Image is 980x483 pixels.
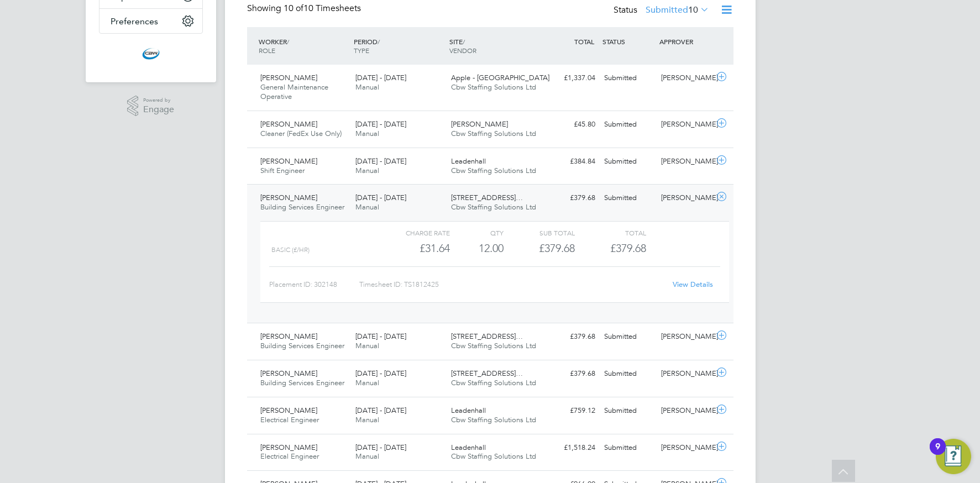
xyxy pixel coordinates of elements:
div: 9 [935,447,940,461]
span: Engage [143,105,174,114]
span: Manual [355,415,379,424]
span: [PERSON_NAME] [260,443,317,452]
span: 10 of [284,3,303,14]
div: £1,518.24 [542,439,600,457]
span: [DATE] - [DATE] [355,406,406,415]
div: Submitted [600,328,657,346]
span: [DATE] - [DATE] [355,193,406,202]
div: Submitted [600,439,657,457]
span: Cbw Staffing Solutions Ltd [451,129,536,138]
span: Leadenhall [451,406,486,415]
span: Cbw Staffing Solutions Ltd [451,341,536,350]
span: / [463,37,465,46]
button: Open Resource Center, 9 new notifications [936,439,971,474]
button: Preferences [99,9,202,33]
span: ROLE [259,46,275,55]
span: TYPE [354,46,369,55]
span: Manual [355,341,379,350]
div: £379.68 [504,239,575,258]
span: / [378,37,380,46]
label: Submitted [646,4,709,15]
span: [STREET_ADDRESS]… [451,193,523,202]
div: Status [614,3,711,18]
a: View Details [673,280,713,289]
div: Submitted [600,69,657,87]
div: £384.84 [542,153,600,171]
span: Apple - [GEOGRAPHIC_DATA] [451,73,549,82]
span: [DATE] - [DATE] [355,369,406,378]
span: [PERSON_NAME] [451,119,508,129]
span: Cbw Staffing Solutions Ltd [451,452,536,461]
div: Showing [247,3,363,14]
span: [DATE] - [DATE] [355,119,406,129]
div: APPROVER [657,32,714,51]
span: [PERSON_NAME] [260,156,317,166]
span: Building Services Engineer [260,202,344,212]
span: Manual [355,166,379,175]
div: £1,337.04 [542,69,600,87]
span: Building Services Engineer [260,341,344,350]
div: Submitted [600,153,657,171]
div: SITE [447,32,542,60]
span: Manual [355,202,379,212]
span: Electrical Engineer [260,452,319,461]
span: Manual [355,82,379,92]
span: Cleaner (FedEx Use Only) [260,129,342,138]
span: 10 [688,4,698,15]
span: TOTAL [574,37,594,46]
div: Submitted [600,116,657,134]
span: £379.68 [610,242,646,255]
span: Cbw Staffing Solutions Ltd [451,378,536,387]
span: Leadenhall [451,443,486,452]
span: [DATE] - [DATE] [355,332,406,341]
div: Submitted [600,365,657,383]
div: [PERSON_NAME] [657,365,714,383]
span: General Maintenance Operative [260,82,328,101]
span: Manual [355,129,379,138]
div: £379.68 [542,189,600,207]
div: [PERSON_NAME] [657,69,714,87]
span: Manual [355,452,379,461]
span: Basic (£/HR) [271,246,310,254]
div: Timesheet ID: TS1812425 [359,276,666,293]
div: WORKER [256,32,352,60]
div: [PERSON_NAME] [657,402,714,420]
span: Building Services Engineer [260,378,344,387]
span: Cbw Staffing Solutions Ltd [451,166,536,175]
span: [PERSON_NAME] [260,332,317,341]
span: [PERSON_NAME] [260,369,317,378]
span: Cbw Staffing Solutions Ltd [451,415,536,424]
span: VENDOR [449,46,476,55]
div: QTY [450,226,504,239]
span: [PERSON_NAME] [260,193,317,202]
div: £379.68 [542,365,600,383]
div: [PERSON_NAME] [657,439,714,457]
span: [PERSON_NAME] [260,73,317,82]
span: Preferences [111,16,158,27]
span: Powered by [143,96,174,105]
span: [DATE] - [DATE] [355,73,406,82]
span: / [287,37,289,46]
div: STATUS [600,32,657,51]
a: Powered byEngage [127,96,174,117]
span: [STREET_ADDRESS]… [451,369,523,378]
img: cbwstaffingsolutions-logo-retina.png [142,45,160,62]
div: PERIOD [351,32,447,60]
span: Cbw Staffing Solutions Ltd [451,202,536,212]
div: £31.64 [378,239,449,258]
div: Sub Total [504,226,575,239]
span: Cbw Staffing Solutions Ltd [451,82,536,92]
div: 12.00 [450,239,504,258]
span: [STREET_ADDRESS]… [451,332,523,341]
div: Placement ID: 302148 [269,276,359,293]
div: £379.68 [542,328,600,346]
span: 10 Timesheets [284,3,361,14]
div: Submitted [600,189,657,207]
div: Total [575,226,646,239]
div: [PERSON_NAME] [657,153,714,171]
div: [PERSON_NAME] [657,328,714,346]
div: £759.12 [542,402,600,420]
span: [DATE] - [DATE] [355,156,406,166]
span: Electrical Engineer [260,415,319,424]
div: [PERSON_NAME] [657,189,714,207]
